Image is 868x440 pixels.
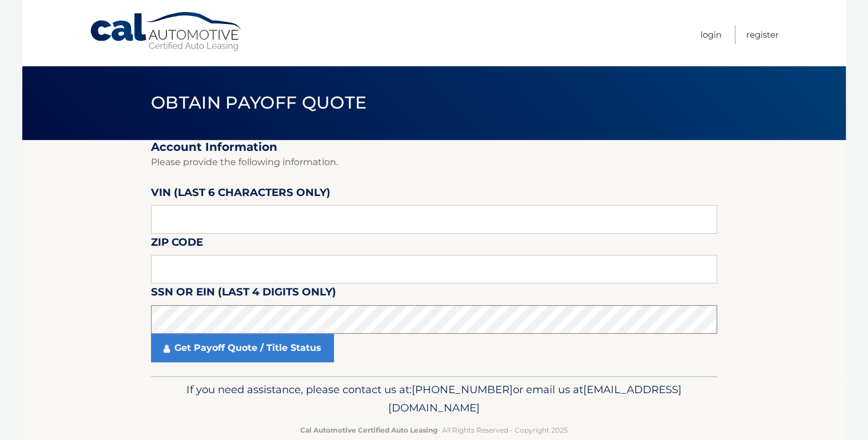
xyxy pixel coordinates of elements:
[300,426,437,434] strong: Cal Automotive Certified Auto Leasing
[412,383,513,396] span: [PHONE_NUMBER]
[151,234,203,255] label: Zip Code
[89,11,244,52] a: Cal Automotive
[700,25,722,44] a: Login
[158,424,710,436] p: - All Rights Reserved - Copyright 2025
[151,334,334,362] a: Get Payoff Quote / Title Status
[151,92,367,113] span: Obtain Payoff Quote
[151,154,717,170] p: Please provide the following information.
[158,381,710,417] p: If you need assistance, please contact us at: or email us at
[746,25,779,44] a: Register
[151,184,331,205] label: VIN (last 6 characters only)
[151,283,336,305] label: SSN or EIN (last 4 digits only)
[151,140,717,154] h2: Account Information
